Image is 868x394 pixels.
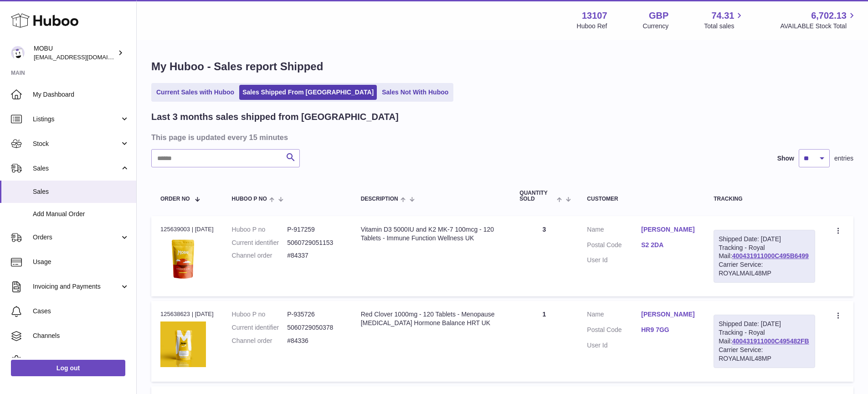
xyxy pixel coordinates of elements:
dt: Name [587,310,641,321]
dt: Current identifier [232,238,288,247]
img: $_57.PNG [160,321,206,367]
span: Sales [33,164,120,173]
div: Huboo Ref [577,22,607,31]
div: Vitamin D3 5000IU and K2 MK-7 100mcg - 120 Tablets - Immune Function Wellness UK [361,225,502,243]
span: Stock [33,140,120,148]
div: Tracking - Royal Mail: [714,230,815,283]
a: Sales Not With Huboo [379,85,452,100]
h3: This page is updated every 15 minutes [151,132,851,142]
dt: Current identifier [232,323,288,332]
a: HR9 7GG [641,326,695,334]
div: Currency [643,22,669,31]
span: AVAILABLE Stock Total [780,22,857,31]
dd: #84337 [287,251,343,260]
a: Log out [11,360,125,376]
span: Description [361,196,398,202]
dt: Channel order [232,251,288,260]
span: Huboo P no [232,196,267,202]
dt: Name [587,225,641,236]
dd: 5060729051153 [287,238,343,247]
span: Invoicing and Payments [33,282,120,291]
span: Sales [33,187,129,196]
span: Total sales [704,22,745,31]
dd: P-935726 [287,310,343,319]
dd: 5060729050378 [287,323,343,332]
div: 125639003 | [DATE] [160,225,214,233]
h1: My Huboo - Sales report Shipped [151,59,853,74]
dt: Huboo P no [232,310,288,319]
h2: Last 3 months sales shipped from [GEOGRAPHIC_DATA] [151,111,399,123]
a: 400431911000C495B6499 [732,252,809,259]
span: Order No [160,196,190,202]
span: My Dashboard [33,90,129,99]
img: mo@mobu.co.uk [11,46,25,60]
div: Customer [587,196,695,202]
span: Cases [33,307,129,316]
dd: #84336 [287,337,343,345]
span: Usage [33,258,129,266]
dt: Huboo P no [232,225,288,234]
a: 74.31 Total sales [704,10,745,31]
dt: Channel order [232,337,288,345]
img: $_57.PNG [160,236,206,282]
a: [PERSON_NAME] [641,310,695,319]
div: Carrier Service: ROYALMAIL48MP [719,346,810,363]
div: MOBU [34,44,116,62]
a: Sales Shipped From [GEOGRAPHIC_DATA] [239,85,377,100]
div: Red Clover 1000mg - 120 Tablets - Menopause [MEDICAL_DATA] Hormone Balance HRT UK [361,310,502,327]
td: 3 [510,216,578,296]
span: entries [834,154,853,163]
span: 6,702.13 [811,10,847,22]
div: Tracking [714,196,815,202]
span: Listings [33,115,120,124]
div: 125638623 | [DATE] [160,310,214,318]
div: Tracking - Royal Mail: [714,315,815,368]
dd: P-917259 [287,225,343,234]
span: 74.31 [711,10,734,22]
dt: Postal Code [587,241,641,252]
label: Show [777,154,794,163]
span: Quantity Sold [519,190,555,202]
a: S2 2DA [641,241,695,249]
a: 400431911000C495482FB [732,337,809,345]
span: [EMAIL_ADDRESS][DOMAIN_NAME] [34,53,134,61]
div: Shipped Date: [DATE] [719,320,810,328]
span: Channels [33,332,129,340]
strong: 13107 [582,10,607,22]
dt: User Id [587,341,641,350]
span: Settings [33,356,129,365]
a: [PERSON_NAME] [641,225,695,234]
span: Add Manual Order [33,210,129,218]
span: Orders [33,233,120,242]
dt: User Id [587,256,641,264]
a: 6,702.13 AVAILABLE Stock Total [780,10,857,31]
div: Carrier Service: ROYALMAIL48MP [719,260,810,278]
strong: GBP [649,10,668,22]
div: Shipped Date: [DATE] [719,235,810,244]
dt: Postal Code [587,326,641,337]
a: Current Sales with Huboo [153,85,237,100]
td: 1 [510,301,578,381]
